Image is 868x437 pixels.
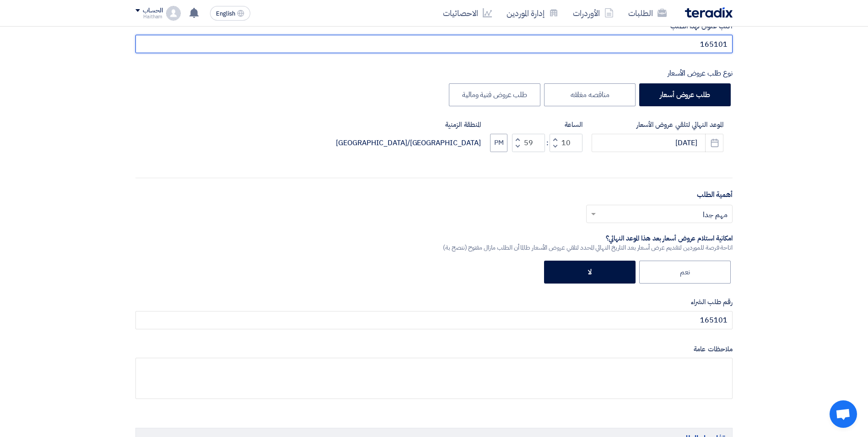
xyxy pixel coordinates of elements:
a: الأوردرات [566,2,621,24]
input: أدخل رقم طلب الشراء الداخلي ان وجد [135,311,733,329]
div: Haitham [135,14,162,19]
label: أهمية الطلب [697,189,733,200]
input: سنة-شهر-يوم [592,134,723,152]
label: الساعة [490,120,582,130]
a: الطلبات [621,2,674,24]
input: Minutes [512,134,545,152]
img: Teradix logo [685,7,733,18]
button: PM [490,134,507,152]
div: امكانية استلام عروض أسعار بعد هذا الموعد النهائي؟ [443,234,733,243]
label: لا [544,261,636,284]
div: [GEOGRAPHIC_DATA]/[GEOGRAPHIC_DATA] [336,137,481,148]
input: مثال: طابعات ألوان, نظام إطفاء حريق, أجهزة كهربائية... [135,35,733,53]
div: اتاحة فرصة للموردين لتقديم عرض أسعار بعد التاريخ النهائي المحدد لتلقي عروض الأسعار طالما أن الطلب... [443,243,733,252]
label: المنطقة الزمنية [336,120,481,130]
label: مناقصه مغلقه [544,83,636,106]
button: English [210,6,250,21]
div: Open chat [830,400,857,428]
label: طلب عروض فنية ومالية [449,83,540,106]
label: رقم طلب الشراء [135,297,733,307]
label: ملاحظات عامة [135,344,733,355]
a: الاحصائيات [436,2,499,24]
input: Hours [550,134,582,152]
div: : [545,137,550,148]
img: profile_test.png [166,6,181,21]
label: الموعد النهائي لتلقي عروض الأسعار [592,120,723,130]
span: English [216,11,235,17]
label: طلب عروض أسعار [639,83,731,106]
div: نوع طلب عروض الأسعار [135,68,733,79]
label: نعم [639,261,731,284]
a: إدارة الموردين [499,2,566,24]
div: الحساب [143,7,162,15]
